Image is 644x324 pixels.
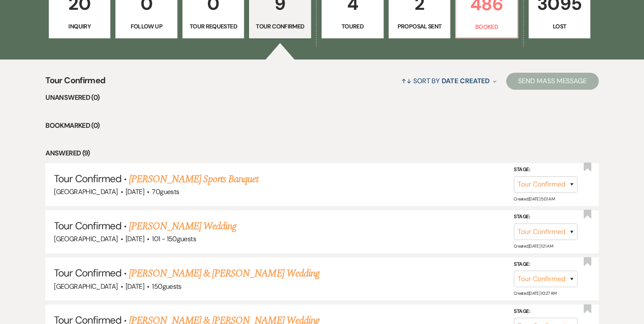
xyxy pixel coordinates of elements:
span: Created: [DATE] 10:27 AM [514,290,556,296]
span: [GEOGRAPHIC_DATA] [54,234,118,243]
label: Stage: [514,165,577,175]
span: Date Created [442,76,490,85]
span: [DATE] [126,282,144,291]
span: Tour Confirmed [45,74,105,92]
span: ↑↓ [401,76,412,85]
a: [PERSON_NAME] Wedding [129,219,236,234]
label: Stage: [514,307,577,316]
a: [PERSON_NAME] & [PERSON_NAME] Wedding [129,266,319,281]
span: [DATE] [126,234,144,243]
a: [PERSON_NAME] Sports Banquet [129,172,258,187]
label: Stage: [514,212,577,222]
p: Tour Confirmed [255,22,305,31]
span: [GEOGRAPHIC_DATA] [54,282,118,291]
label: Stage: [514,260,577,269]
span: Tour Confirmed [54,219,121,232]
span: Tour Confirmed [54,172,121,185]
p: Booked [461,22,512,31]
span: Tour Confirmed [54,266,121,279]
li: Unanswered (0) [45,92,598,103]
li: Bookmarked (0) [45,120,598,131]
span: Created: [DATE] 1:21 AM [514,243,553,249]
p: Proposal Sent [394,22,445,31]
span: 150 guests [152,282,181,291]
p: Inquiry [54,22,105,31]
p: Follow Up [121,22,172,31]
button: Sort By Date Created [398,70,500,92]
span: 70 guests [152,187,179,196]
span: [GEOGRAPHIC_DATA] [54,187,118,196]
p: Lost [534,22,585,31]
p: Toured [327,22,378,31]
span: [DATE] [126,187,144,196]
span: 101 - 150 guests [152,234,196,243]
span: Created: [DATE] 5:01 AM [514,196,554,202]
p: Tour Requested [188,22,239,31]
li: Answered (9) [45,148,598,159]
button: Send Mass Message [506,73,599,90]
